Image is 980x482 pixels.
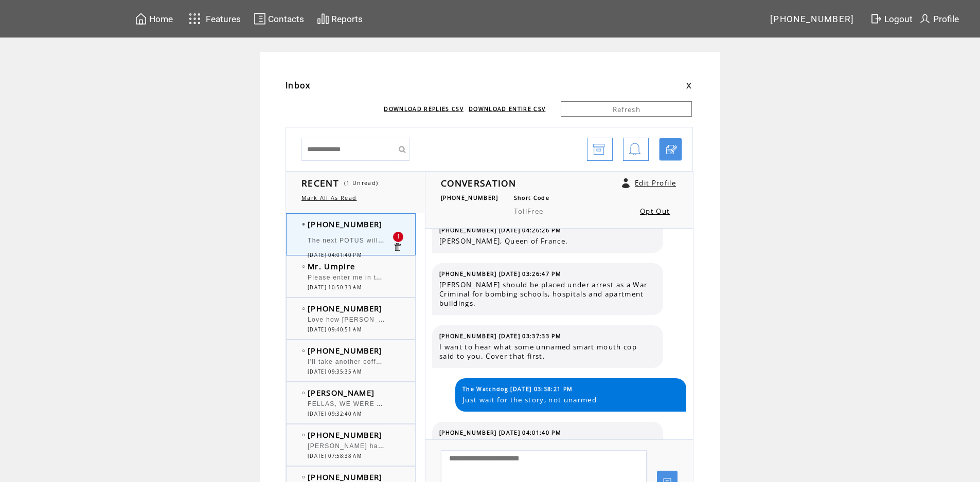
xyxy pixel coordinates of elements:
a: Reports [315,11,364,27]
span: The next POTUS will be CA Governor [PERSON_NAME]. [439,439,655,448]
a: DOWNLOAD ENTIRE CSV [469,105,545,113]
span: RECENT [301,177,339,189]
img: bulletEmpty.png [302,265,305,268]
a: Refresh [561,101,692,117]
span: [DATE] 09:32:40 AM [308,411,362,417]
span: I'll take another coffee shop over another gambling parlor which we have way too many in the city... [308,356,727,366]
img: bulletEmpty.png [302,349,305,352]
img: bulletEmpty.png [302,307,305,310]
a: Opt Out [640,207,670,216]
span: CONVERSATION [441,177,516,189]
span: [PHONE_NUMBER] [308,303,383,313]
span: [PHONE_NUMBER] [441,194,498,201]
span: [PHONE_NUMBER] [308,345,383,356]
span: [PHONE_NUMBER] [DATE] 03:37:33 PM [439,332,561,340]
span: Mr. Umpire [308,261,355,271]
a: Mark All As Read [301,194,357,201]
a: Profile [917,11,960,27]
span: I want to hear what some unnamed smart mouth cop said to you. Cover that first. [439,342,655,361]
span: [DATE] 09:40:51 AM [308,326,362,333]
a: DOWNLOAD REPLIES CSV [384,105,464,113]
span: Love how [PERSON_NAME] sounded peeved that he didn't break [PERSON_NAME] news. [308,313,612,324]
span: [PERSON_NAME] should be placed under arrest as a War Criminal for bombing schools, hospitals and ... [439,280,655,308]
img: features.svg [186,10,204,27]
img: exit.svg [870,12,882,25]
a: Contacts [252,11,306,27]
span: [PERSON_NAME], Queen of France. [439,236,655,246]
a: Click to start a chat with mobile number by SMS [659,138,682,161]
a: Click to edit user profile [622,178,630,188]
span: Contacts [268,14,304,24]
span: [PERSON_NAME] have you heard that the mall is putting in a dance studio and a tattoo shop [308,440,623,450]
span: Short Code [514,194,549,201]
span: [DATE] 10:50:33 AM [308,284,362,291]
span: [PHONE_NUMBER] [DATE] 04:26:26 PM [439,227,561,234]
img: home.svg [135,12,147,25]
img: contacts.svg [254,12,266,25]
span: [DATE] 09:35:35 AM [308,368,362,375]
span: TollFree [514,207,544,216]
a: Features [184,9,242,29]
span: Reports [331,14,363,24]
span: The Watchdog [DATE] 03:38:21 PM [462,385,573,393]
span: Profile [933,14,959,24]
span: Inbox [286,80,311,91]
img: bulletEmpty.png [302,476,305,478]
span: Logout [884,14,913,24]
span: Home [149,14,173,24]
span: [PHONE_NUMBER] [DATE] 04:01:40 PM [439,429,561,436]
span: Just wait for the story, not unarmed [462,395,679,404]
img: archive.png [593,138,605,161]
img: bell.png [629,138,641,161]
a: Logout [868,11,917,27]
a: Click to delete these messgaes [393,242,402,252]
div: 1 [393,232,403,242]
span: [PHONE_NUMBER] [308,430,383,440]
span: [PHONE_NUMBER] [308,472,383,482]
img: chart.svg [317,12,329,25]
span: Please enter me in the drawing for [US_STATE]/Jefferson Starship. [PERSON_NAME] [308,271,598,282]
img: bulletFull.png [302,223,305,226]
a: Edit Profile [635,178,676,188]
span: The next POTUS will be CA Governor [PERSON_NAME]. [308,234,498,245]
span: [PHONE_NUMBER] [DATE] 03:26:47 PM [439,270,561,277]
span: Features [206,14,241,24]
span: [PERSON_NAME] [308,387,375,398]
img: bulletEmpty.png [302,434,305,436]
span: (1 Unread) [344,179,378,187]
a: Home [133,11,174,27]
span: [DATE] 07:58:38 AM [308,453,362,459]
span: [PHONE_NUMBER] [308,219,383,229]
span: [DATE] 04:01:40 PM [308,252,362,258]
input: Submit [394,138,409,161]
img: bulletEmpty.png [302,392,305,394]
img: profile.svg [919,12,931,25]
span: [PHONE_NUMBER] [770,14,854,24]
